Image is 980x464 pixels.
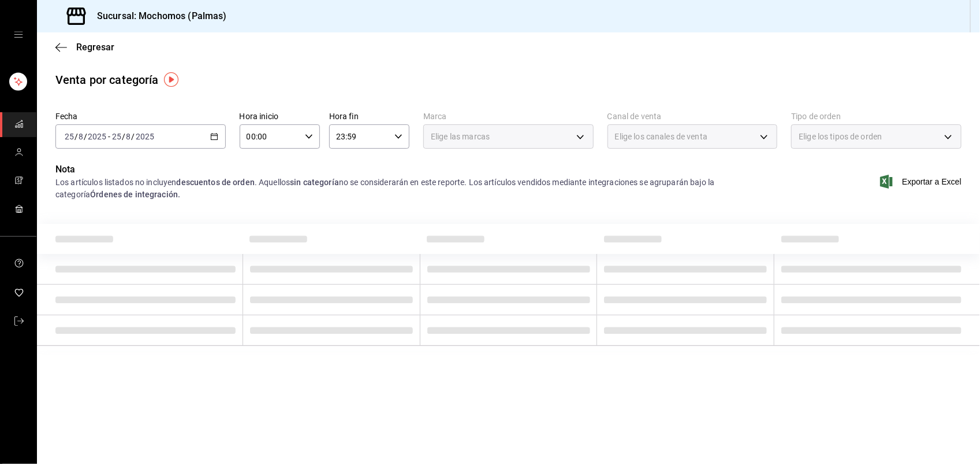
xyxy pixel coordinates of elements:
span: Elige las marcas [431,131,490,142]
span: Elige los canales de venta [615,131,707,142]
input: -- [126,132,132,141]
strong: descuentos de orden [176,178,255,187]
span: / [74,132,78,141]
span: - [108,132,110,141]
div: Venta por categoría [55,71,159,89]
span: / [122,132,125,141]
strong: Órdenes de integración. [90,190,180,199]
span: / [132,132,135,141]
button: Exportar a Excel [882,175,962,189]
div: Los artículos listados no incluyen . Aquellos no se considerarán en este reporte. Los artículos v... [55,176,777,201]
label: Canal de venta [608,113,778,121]
button: open drawer [14,30,23,39]
input: -- [78,132,84,141]
span: Elige los tipos de orden [799,131,882,142]
span: Regresar [76,42,114,53]
span: / [84,132,87,141]
button: Regresar [55,42,114,53]
input: -- [111,132,122,141]
strong: sin categoría [290,178,339,187]
input: ---- [87,132,107,141]
label: Tipo de orden [791,113,962,121]
label: Fecha [55,113,226,121]
label: Hora inicio [240,113,320,121]
input: ---- [135,132,155,141]
h3: Sucursal: Mochomos (Palmas) [88,9,227,23]
p: Nota [55,163,777,176]
label: Hora fin [329,113,409,121]
input: -- [64,132,74,141]
img: Tooltip marker [164,72,178,87]
label: Marca [423,113,594,121]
